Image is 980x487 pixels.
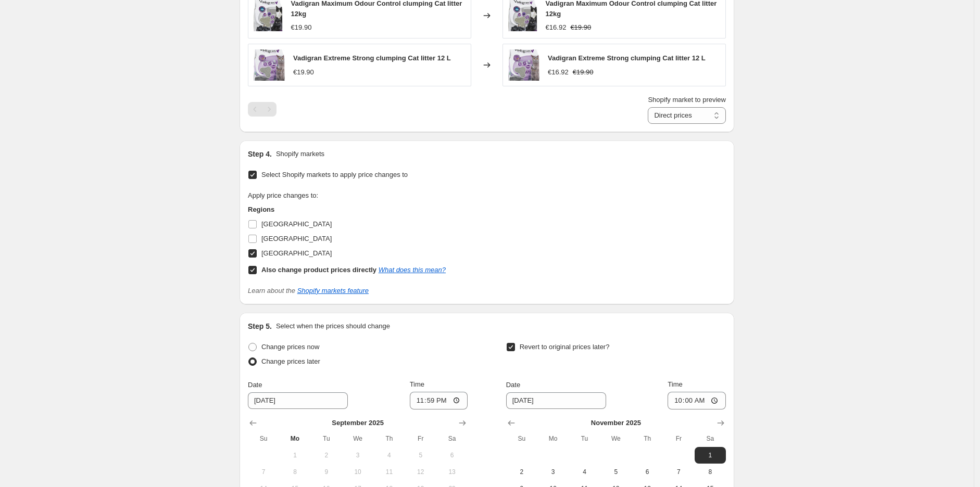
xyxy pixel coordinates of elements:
[441,434,463,443] span: Sa
[261,171,408,178] span: Select Shopify markets to apply price changes to
[605,468,627,476] span: 5
[378,434,400,443] span: Th
[261,266,376,274] b: Also change product prices directly
[668,392,726,409] input: 12:00
[699,468,722,476] span: 8
[311,464,342,480] button: Tuesday September 9 2025
[261,249,332,257] span: [GEOGRAPHIC_DATA]
[279,447,310,464] button: Monday September 1 2025
[346,434,369,443] span: We
[248,287,369,294] i: Learn about the
[279,430,310,447] th: Monday
[409,434,432,443] span: Fr
[248,102,277,117] nav: Pagination
[506,392,606,409] input: 9/29/2025
[569,430,600,447] th: Tuesday
[378,451,400,459] span: 4
[252,468,275,476] span: 7
[600,430,632,447] th: Wednesday
[291,22,312,33] div: €19.90
[600,464,632,480] button: Wednesday November 5 2025
[276,321,390,331] p: Select when the prices should change
[248,204,446,215] h3: Regions
[410,380,424,388] span: Time
[632,430,663,447] th: Thursday
[342,464,373,480] button: Wednesday September 10 2025
[261,343,319,351] span: Change prices now
[436,464,468,480] button: Saturday September 13 2025
[546,22,567,33] div: €16.92
[506,464,537,480] button: Sunday November 2 2025
[695,447,726,464] button: Saturday November 1 2025
[510,468,533,476] span: 2
[695,430,726,447] th: Saturday
[506,430,537,447] th: Sunday
[508,49,539,81] img: VadgranExremeStrongpaakkuuntuvakissanhiekka12L_80x.jpg
[542,434,564,443] span: Mo
[548,67,569,78] div: €16.92
[455,416,470,430] button: Show next month, October 2025
[663,430,694,447] th: Friday
[342,430,373,447] th: Wednesday
[436,447,468,464] button: Saturday September 6 2025
[648,96,726,104] span: Shopify market to preview
[537,464,569,480] button: Monday November 3 2025
[248,191,318,199] span: Apply price changes to:
[699,451,722,459] span: 1
[248,464,279,480] button: Sunday September 7 2025
[668,380,682,388] span: Time
[409,468,432,476] span: 12
[667,434,690,443] span: Fr
[409,451,432,459] span: 5
[537,430,569,447] th: Monday
[573,67,594,78] strike: €19.90
[405,447,436,464] button: Friday September 5 2025
[667,468,690,476] span: 7
[261,357,320,365] span: Change prices later
[373,430,405,447] th: Thursday
[713,416,728,430] button: Show next month, December 2025
[506,381,520,389] span: Date
[311,430,342,447] th: Tuesday
[261,220,332,228] span: [GEOGRAPHIC_DATA]
[663,464,694,480] button: Friday November 7 2025
[405,464,436,480] button: Friday September 12 2025
[373,447,405,464] button: Thursday September 4 2025
[632,464,663,480] button: Thursday November 6 2025
[254,49,285,81] img: VadgranExremeStrongpaakkuuntuvakissanhiekka12L_80x.jpg
[378,468,400,476] span: 11
[283,434,306,443] span: Mo
[293,54,451,62] span: Vadigran Extreme Strong clumping Cat litter 12 L
[570,22,591,33] strike: €19.90
[605,434,627,443] span: We
[569,464,600,480] button: Tuesday November 4 2025
[315,468,338,476] span: 9
[315,434,338,443] span: Tu
[441,468,463,476] span: 13
[441,451,463,459] span: 6
[636,434,659,443] span: Th
[436,430,468,447] th: Saturday
[405,430,436,447] th: Friday
[636,468,659,476] span: 6
[311,447,342,464] button: Tuesday September 2 2025
[261,235,332,242] span: [GEOGRAPHIC_DATA]
[410,392,468,409] input: 12:00
[283,468,306,476] span: 8
[283,451,306,459] span: 1
[379,266,446,274] a: What does this mean?
[373,464,405,480] button: Thursday September 11 2025
[248,392,348,409] input: 9/29/2025
[279,464,310,480] button: Monday September 8 2025
[315,451,338,459] span: 2
[248,430,279,447] th: Sunday
[248,149,272,159] h2: Step 4.
[504,416,519,430] button: Show previous month, October 2025
[573,434,596,443] span: Tu
[346,451,369,459] span: 3
[520,343,610,351] span: Revert to original prices later?
[346,468,369,476] span: 10
[695,464,726,480] button: Saturday November 8 2025
[297,287,369,294] a: Shopify markets feature
[699,434,722,443] span: Sa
